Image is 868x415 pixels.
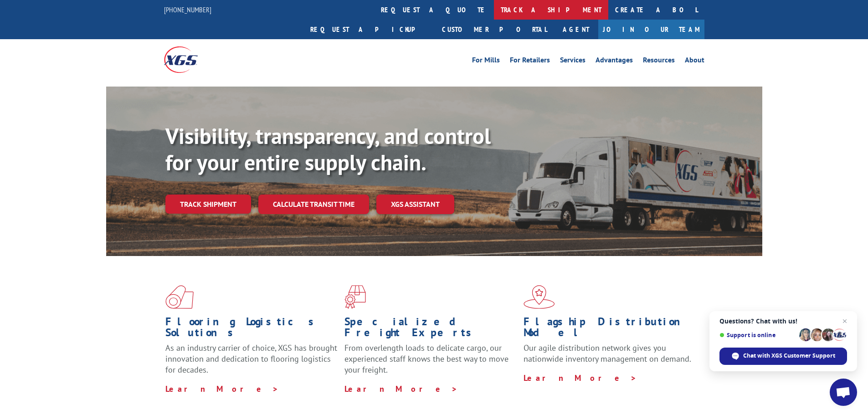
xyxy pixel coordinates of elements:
[719,332,796,338] span: Support is online
[719,318,847,325] span: Questions? Chat with us!
[344,384,458,394] a: Learn More >
[524,285,555,309] img: xgs-icon-flagship-distribution-model-red
[524,343,691,364] span: Our agile distribution network gives you nationwide inventory management on demand.
[344,316,517,343] h1: Specialized Freight Experts
[830,379,857,406] div: Open chat
[258,195,369,214] a: Calculate transit time
[839,316,850,327] span: Close chat
[560,56,586,67] a: Services
[344,343,517,383] p: From overlength loads to delicate cargo, our experienced staff knows the best way to move your fr...
[598,20,704,39] a: Join Our Team
[165,343,337,375] span: As an industry carrier of choice, XGS has brought innovation and dedication to flooring logistics...
[524,373,637,383] a: Learn More >
[376,195,454,214] a: XGS ASSISTANT
[165,384,279,394] a: Learn More >
[510,56,550,67] a: For Retailers
[164,5,211,14] a: [PHONE_NUMBER]
[596,56,633,67] a: Advantages
[165,285,194,309] img: xgs-icon-total-supply-chain-intelligence-red
[743,352,835,360] span: Chat with XGS Customer Support
[685,56,704,67] a: About
[165,316,338,343] h1: Flooring Logistics Solutions
[524,316,696,343] h1: Flagship Distribution Model
[472,56,500,67] a: For Mills
[719,348,847,365] div: Chat with XGS Customer Support
[165,122,491,176] b: Visibility, transparency, and control for your entire supply chain.
[643,56,675,67] a: Resources
[344,285,366,309] img: xgs-icon-focused-on-flooring-red
[554,20,598,39] a: Agent
[165,195,251,214] a: Track shipment
[435,20,554,39] a: Customer Portal
[303,20,435,39] a: Request a pickup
